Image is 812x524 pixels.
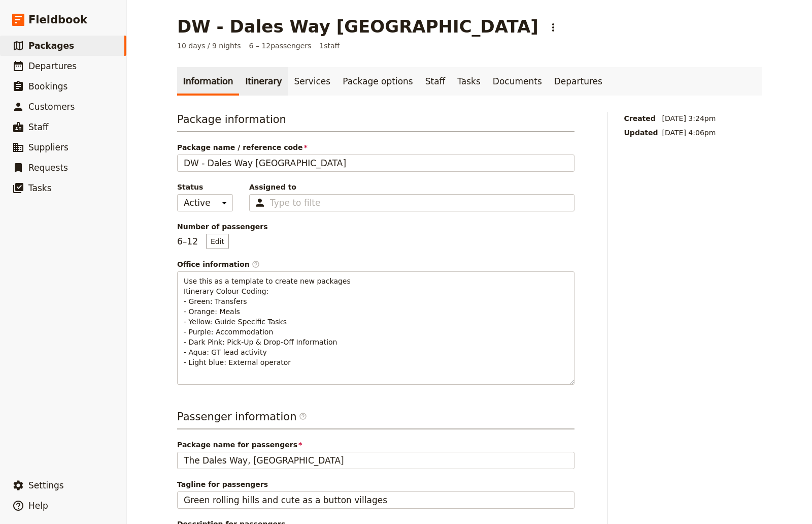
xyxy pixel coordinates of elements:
[28,183,52,193] span: Tasks
[28,102,75,112] span: Customers
[662,113,716,124] span: [DATE] 3:24pm
[39,62,91,69] div: Domain Overview
[28,16,50,24] div: v 4.0.25
[177,41,241,51] span: 10 days / 9 nights
[28,122,49,132] span: Staff
[249,41,312,51] span: 6 – 12 passengers
[177,234,229,249] p: 6 – 12
[177,440,574,450] span: Package name for passengers
[270,197,320,209] input: Assigned to
[548,67,608,96] a: Departures
[177,222,574,232] span: Number of passengers
[27,61,36,69] img: tab_domain_overview_orange.svg
[16,26,24,35] img: website_grey.svg
[28,41,74,51] span: Packages
[177,491,574,509] input: Tagline for passengers
[624,113,658,124] span: Created
[28,163,68,173] span: Requests
[177,16,538,37] h1: DW - Dales Way [GEOGRAPHIC_DATA]
[624,128,658,138] span: Updated
[177,452,574,469] input: Package name for passengers
[112,62,171,69] div: Keywords by Traffic
[177,112,574,132] h3: Package information
[177,409,574,429] h3: Passenger information
[662,128,716,138] span: [DATE] 4:06pm
[177,194,233,211] select: Status
[299,412,307,424] span: ​
[177,67,239,96] a: Information
[419,67,452,96] a: Staff
[177,479,574,489] span: Tagline for passengers
[299,412,307,420] span: ​
[184,277,353,366] span: Use this as a template to create new packages Itinerary Colour Coding: - Green: Transfers - Orang...
[177,142,574,152] span: Package name / reference code
[177,155,574,172] input: Package name / reference code
[28,501,48,511] span: Help
[249,182,574,192] span: Assigned to
[239,67,288,96] a: Itinerary
[28,12,87,27] span: Fieldbook
[319,41,340,51] span: 1 staff
[545,19,562,36] button: Actions
[206,234,229,249] button: Number of passengers6–12
[177,182,233,192] span: Status
[28,81,67,91] span: Bookings
[252,260,260,268] span: ​
[288,67,337,96] a: Services
[451,67,487,96] a: Tasks
[177,259,574,269] div: Office information
[28,480,64,490] span: Settings
[28,142,69,152] span: Suppliers
[26,26,112,35] div: Domain: [DOMAIN_NAME]
[101,61,109,69] img: tab_keywords_by_traffic_grey.svg
[16,16,24,24] img: logo_orange.svg
[28,61,77,71] span: Departures
[336,67,419,96] a: Package options
[487,67,548,96] a: Documents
